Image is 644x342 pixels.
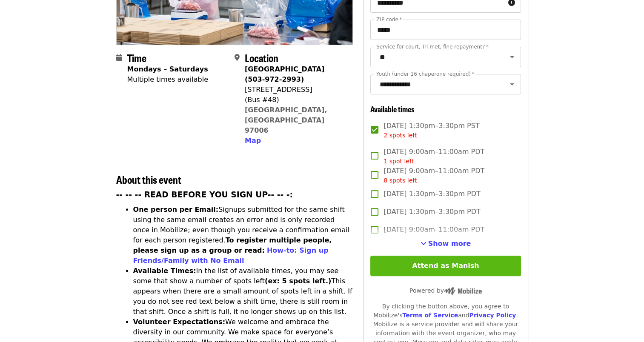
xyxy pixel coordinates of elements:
[376,44,489,49] label: Service for court, Tri-met, fine repayment?
[245,106,327,134] a: [GEOGRAPHIC_DATA], [GEOGRAPHIC_DATA] 97006
[421,239,471,249] button: See more timeslots
[127,65,208,73] strong: Mondays – Saturdays
[384,158,414,165] span: 1 spot left
[116,54,122,62] i: calendar icon
[376,71,474,77] label: Youth (under 16 chaperone required)
[384,177,417,184] span: 8 spots left
[245,95,346,105] div: (Bus #48)
[428,239,471,248] span: Show more
[245,65,324,83] strong: [GEOGRAPHIC_DATA] (503-972-2993)
[370,103,415,114] span: Available times
[370,256,521,276] button: Attend as Manish
[235,54,240,62] i: map-marker-alt icon
[133,267,196,275] strong: Available Times:
[506,78,518,90] button: Open
[127,50,146,65] span: Time
[133,205,219,214] strong: One person per Email:
[384,225,484,235] span: [DATE] 9:00am–11:00am PDT
[127,74,208,85] div: Multiple times available
[384,189,480,199] span: [DATE] 1:30pm–3:30pm PDT
[384,132,417,139] span: 2 spots left
[116,172,181,187] span: About this event
[384,166,484,185] span: [DATE] 9:00am–11:00am PDT
[133,205,353,266] li: Signups submitted for the same shift using the same email creates an error and is only recorded o...
[384,147,484,166] span: [DATE] 9:00am–11:00am PDT
[245,85,346,95] div: [STREET_ADDRESS]
[245,50,278,65] span: Location
[444,287,482,295] img: Powered by Mobilize
[506,51,518,63] button: Open
[133,266,353,317] li: In the list of available times, you may see some that show a number of spots left This appears wh...
[245,137,261,145] span: Map
[376,17,402,22] label: ZIP code
[133,318,226,326] strong: Volunteer Expectations:
[133,246,329,265] a: How-to: Sign up Friends/Family with No Email
[133,236,332,254] strong: To register multiple people, please sign up as a group or read:
[384,121,479,140] span: [DATE] 1:30pm–3:30pm PST
[265,277,331,285] strong: (ex: 5 spots left.)
[384,207,480,217] span: [DATE] 1:30pm–3:30pm PDT
[402,312,458,319] a: Terms of Service
[116,190,293,199] strong: -- -- -- READ BEFORE YOU SIGN UP-- -- -:
[409,287,482,294] span: Powered by
[469,312,516,319] a: Privacy Policy
[245,136,261,146] button: Map
[370,20,521,40] input: ZIP code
